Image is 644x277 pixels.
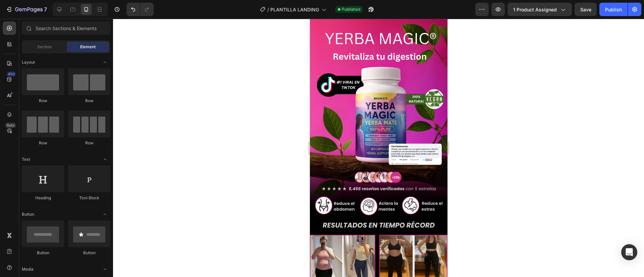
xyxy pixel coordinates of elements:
span: / [267,6,269,13]
span: Element [80,44,96,50]
button: Publish [599,3,628,16]
span: Toggle open [100,154,110,165]
div: 450 [6,71,16,77]
div: Beta [5,123,16,128]
div: Row [68,140,110,146]
p: 7 [44,5,47,13]
span: Text [22,156,30,162]
span: Published [342,6,360,12]
div: Open Intercom Messenger [621,244,637,260]
div: Publish [605,6,622,13]
div: Heading [22,195,64,201]
span: Media [22,266,34,272]
button: Save [575,3,597,16]
div: Button [68,250,110,256]
span: Toggle open [100,57,110,68]
div: Text Block [68,195,110,201]
div: Row [68,98,110,104]
iframe: Design area [310,19,447,277]
span: Button [22,211,34,217]
span: 1 product assigned [513,6,557,13]
span: Save [580,7,591,12]
div: Undo/Redo [126,3,154,16]
span: Toggle open [100,209,110,220]
span: PLANTILLA LANDING [270,6,319,13]
span: Layout [22,59,35,65]
div: Row [22,140,64,146]
button: 7 [3,3,50,16]
button: 1 product assigned [507,3,572,16]
div: Button [22,250,64,256]
span: Section [37,44,52,50]
input: Search Sections & Elements [22,21,110,35]
div: Row [22,98,64,104]
span: Toggle open [100,264,110,275]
